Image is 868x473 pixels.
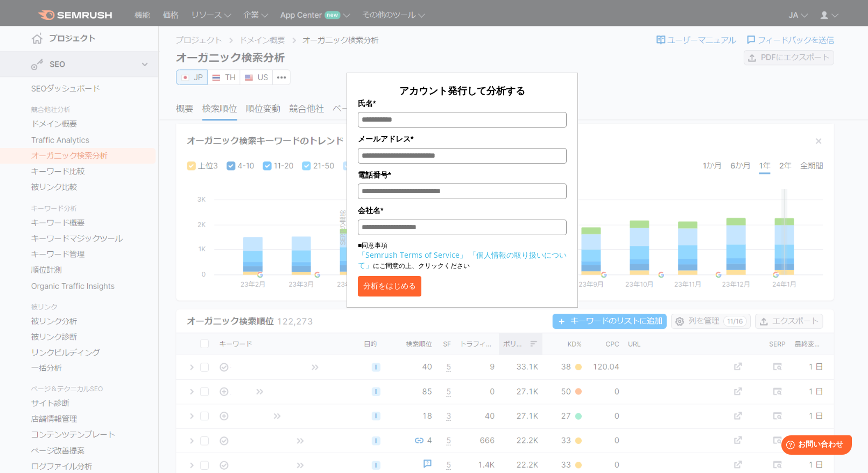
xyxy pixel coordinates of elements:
[358,250,567,270] a: 「個人情報の取り扱いについて」
[399,84,525,97] span: アカウント発行して分析する
[358,250,467,260] a: 「Semrush Terms of Service」
[358,169,567,181] label: 電話番号*
[358,133,567,145] label: メールアドレス*
[772,431,856,461] iframe: Help widget launcher
[358,276,421,296] button: 分析をはじめる
[358,241,567,271] p: ■同意事項 にご同意の上、クリックください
